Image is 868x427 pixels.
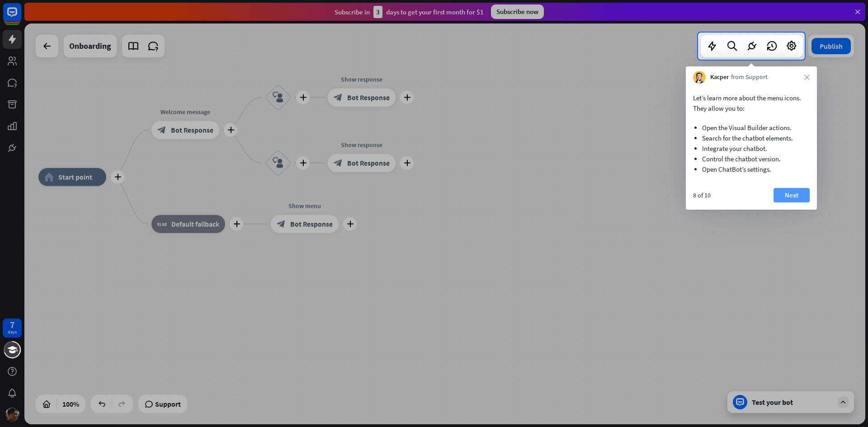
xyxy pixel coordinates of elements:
[702,154,801,164] li: Control the chatbot version.
[710,73,729,82] span: Kacper
[693,191,711,199] div: 8 of 10
[804,75,810,80] i: close
[702,143,801,154] li: Integrate your chatbot.
[7,4,34,31] button: Open LiveChat chat widget
[702,133,801,143] li: Search for the chatbot elements.
[774,188,810,202] button: Next
[731,73,768,82] span: from Support
[702,122,801,133] li: Open the Visual Builder actions.
[702,164,801,174] li: Open ChatBot’s settings.
[693,93,810,113] p: Let’s learn more about the menu icons. They allow you to:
